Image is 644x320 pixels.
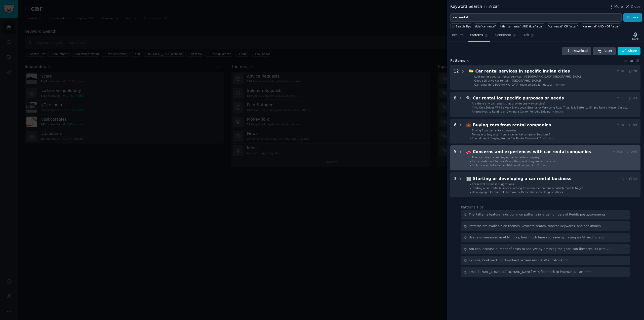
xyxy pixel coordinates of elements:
span: Car rental business suggestions... [472,183,517,186]
div: Buying cars from rental companies [473,122,614,128]
span: Search Tips [456,25,471,28]
span: + 3 more [543,137,553,140]
span: Close [631,4,640,9]
a: title:"car rental" AND title:"a car" [499,23,545,29]
span: Sentiment [495,33,511,38]
div: - [470,186,471,190]
button: Browse [623,13,642,22]
div: Starting or developing a car rental business [473,176,616,182]
span: 1 [618,177,624,181]
span: Zoomcar, fraud company not a car rental company. [472,156,540,159]
span: Stolen car rental scheme, Additional comment [472,164,533,167]
span: Buying from car rental companies [472,129,517,132]
div: title:"car rental" [475,25,496,28]
div: You can increase number of posts to analyze by pressing the gear icon (best results with 200) [469,247,614,252]
div: - [470,110,471,113]
label: Patterns Tips [461,205,484,209]
div: "car rental" OR "a car" [548,25,578,28]
span: Are there any car rentals that provide one-way service? [472,102,546,105]
div: Usage is measured in AI Minutes, how much time you save by having an AI read for you [469,235,605,240]
button: Share [618,47,640,55]
span: · [626,96,627,100]
div: - [472,75,473,78]
div: The Patterns feature finds common patterns in large numbers of Reddit posts/comments [469,212,606,217]
button: Track [630,31,640,42]
div: - [472,83,473,86]
span: Car rental in [GEOGRAPHIC_DATA] (evm wheels & indusgo) [474,83,552,86]
a: Ask [522,31,536,42]
a: title:"car rental" [474,23,497,29]
span: · [626,177,627,181]
div: 6 [454,122,456,140]
span: Share [628,49,637,53]
span: 🏢 [466,176,471,181]
span: 🇮🇳 [469,69,474,74]
div: 8 [454,95,456,113]
span: Should I avoid buying from a Car Rental Dealership? [472,137,541,140]
div: - [470,129,471,132]
span: 14 [629,177,637,181]
span: · [624,150,625,154]
button: Reset [593,47,616,55]
div: 5 [454,149,456,167]
span: Looking for good car rental services - [GEOGRAPHIC_DATA] [GEOGRAPHIC_DATA] [474,75,581,78]
span: Results [452,33,463,38]
div: Keyword Search car [450,4,499,10]
div: - [470,136,471,140]
span: Please watch out for Revv's unethical and dangerous practices [472,160,555,163]
button: More [609,4,623,9]
div: 12 [454,68,459,86]
span: Ask [524,33,529,38]
div: Explore, bookmark, or download pattern results after calculating [469,258,569,263]
div: Concerns and experiences with car rental companies [473,149,610,155]
div: 3 [454,176,456,194]
span: More [614,4,623,9]
div: - [470,190,471,194]
a: Sentiment [494,31,518,42]
span: + 5 more [552,110,563,113]
span: + 2 more [535,164,546,167]
div: - [470,159,471,163]
span: Starting a car rental business, looking for recommendations on which models to get [472,187,583,190]
span: + 9 more [554,83,565,86]
span: · [626,69,627,74]
div: - [470,182,471,186]
div: title:"car rental" AND title:"a car" [500,25,544,28]
a: Download [562,47,591,55]
span: Flying in to buy a car from a car rental company. Bad idea? [472,133,550,136]
button: Close [625,4,640,9]
div: Patterns are available on themes, keyword search, tracked keywords, and bookmarks [469,224,601,229]
span: Download [573,49,588,53]
div: - [470,106,471,109]
div: "car rental" AND NOT "a car" [582,25,620,28]
span: 5 [467,60,469,63]
span: Patterns [470,33,483,38]
div: Car rental for specific purposes or needs [473,95,614,101]
span: 11 [616,96,624,100]
div: Email [EMAIL_ADDRESS][DOMAIN_NAME] with feedback to improve AI Patterns! [469,270,592,274]
span: 🚗 [466,149,471,154]
span: Developing a Car Rental Platform for Dealerships - Seeking Feedback [472,191,563,194]
span: 245 [627,150,637,154]
div: - [470,156,471,159]
div: Car rental services in specific Indian cities [475,68,614,75]
span: 23 [629,96,637,100]
button: Search Tips [450,23,472,29]
span: 59 [629,123,637,127]
span: Pattern s [450,59,465,63]
div: - [470,163,471,167]
div: Track [632,37,639,41]
a: "car rental" OR "a car" [547,23,579,29]
input: Try a keyword related to your business [450,13,622,22]
span: If My Only Drives Will Be Very Short Local Errands or Very Long Road Trips, is it Better to Simpl... [472,106,629,113]
span: 18 [616,69,624,74]
a: Patterns [468,31,490,42]
span: in [484,5,487,9]
span: 💼 [466,123,471,127]
div: - [472,79,473,82]
span: Reset [603,49,612,53]
span: 🔍 [466,96,471,100]
span: 15 [616,123,624,127]
a: "car rental" AND NOT "a car" [581,23,621,29]
div: - [470,102,471,105]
